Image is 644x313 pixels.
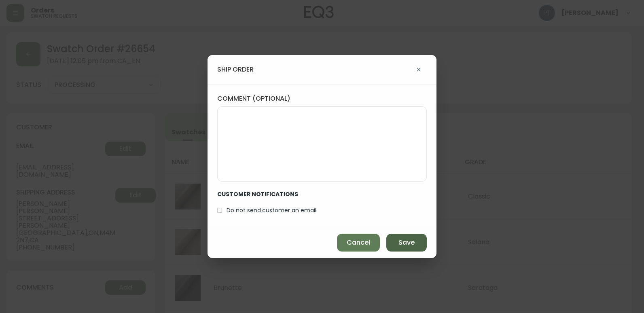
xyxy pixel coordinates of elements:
h4: ship order [217,65,254,74]
span: Save [398,238,415,247]
button: Cancel [337,234,380,252]
button: Save [386,234,427,252]
span: Cancel [347,238,370,247]
span: Do not send customer an email. [227,206,318,215]
label: CUSTOMER NOTIFICATIONS [217,182,324,203]
label: comment (optional) [217,94,427,103]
